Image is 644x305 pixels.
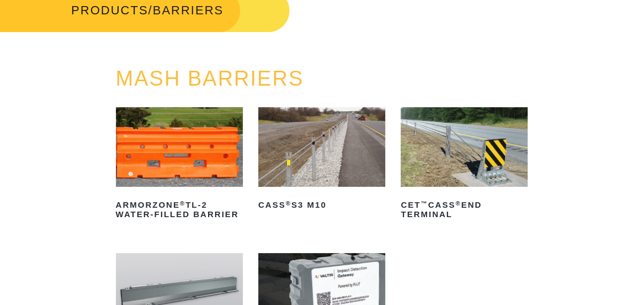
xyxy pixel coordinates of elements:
sup: ® [455,200,461,207]
a: ArmorZone®TL-2 Water-Filled Barrier [116,107,243,223]
sup: ™ [421,200,428,207]
a: CET™CASS®End Terminal [401,107,528,223]
a: CASS®S3 M10 [258,107,385,214]
span: BARRIERS [153,3,223,17]
h2: CET CASS End Terminal [401,197,528,223]
sup: ® [286,200,291,207]
a: PRODUCTS [71,3,148,17]
a: MASH BARRIERS [116,67,304,90]
h2: CASS S3 M10 [258,197,385,214]
sup: ® [180,200,185,207]
h2: ArmorZone TL-2 Water-Filled Barrier [116,197,243,223]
